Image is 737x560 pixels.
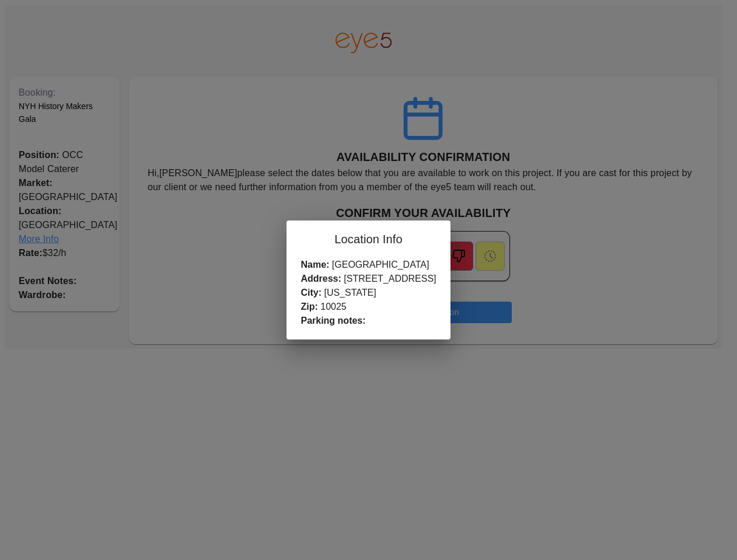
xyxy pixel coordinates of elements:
div: [US_STATE] [301,286,436,300]
h2: Location Info [287,220,450,258]
b: Name: [301,260,329,269]
div: [STREET_ADDRESS] [301,272,436,286]
div: 10025 [301,300,436,314]
b: Parking notes: [301,316,365,325]
b: Zip: [301,302,317,311]
b: City: [301,288,322,297]
div: [GEOGRAPHIC_DATA] [301,258,436,272]
b: Address: [301,274,341,283]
